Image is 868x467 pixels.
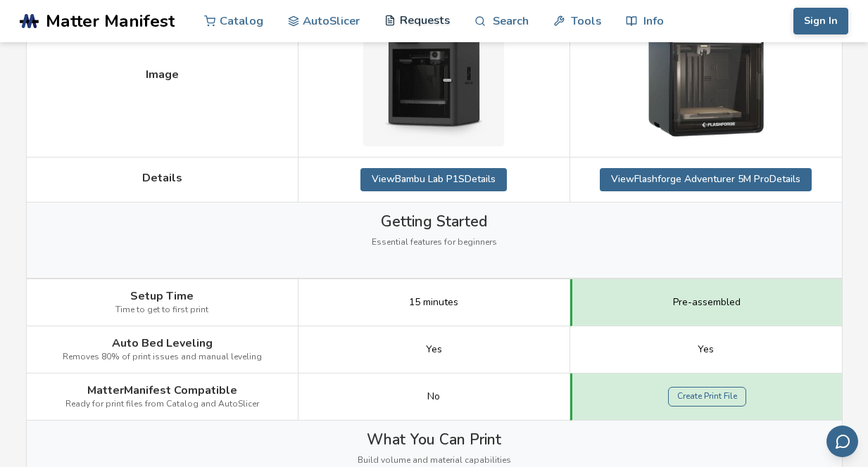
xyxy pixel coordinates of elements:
[668,387,746,407] a: Create Print File
[112,337,213,350] span: Auto Bed Leveling
[636,6,776,146] img: Flashforge Adventurer 5M Pro
[381,213,487,230] span: Getting Started
[793,8,848,34] button: Sign In
[698,344,714,355] span: Yes
[142,172,182,184] span: Details
[130,290,194,302] span: Setup Time
[673,297,741,308] span: Pre-assembled
[360,168,507,191] a: ViewBambu Lab P1SDetails
[427,391,440,402] span: No
[600,168,812,191] a: ViewFlashforge Adventurer 5M ProDetails
[87,384,237,397] span: MatterManifest Compatible
[426,344,442,355] span: Yes
[363,6,504,146] img: Bambu Lab P1S
[146,68,179,81] span: Image
[46,11,175,31] span: Matter Manifest
[367,431,501,448] span: What You Can Print
[115,305,208,315] span: Time to get to first print
[358,456,511,466] span: Build volume and material capabilities
[409,297,458,308] span: 15 minutes
[65,399,259,409] span: Ready for print files from Catalog and AutoSlicer
[372,238,497,248] span: Essential features for beginners
[63,352,262,362] span: Removes 80% of print issues and manual leveling
[826,426,858,457] button: Send feedback via email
